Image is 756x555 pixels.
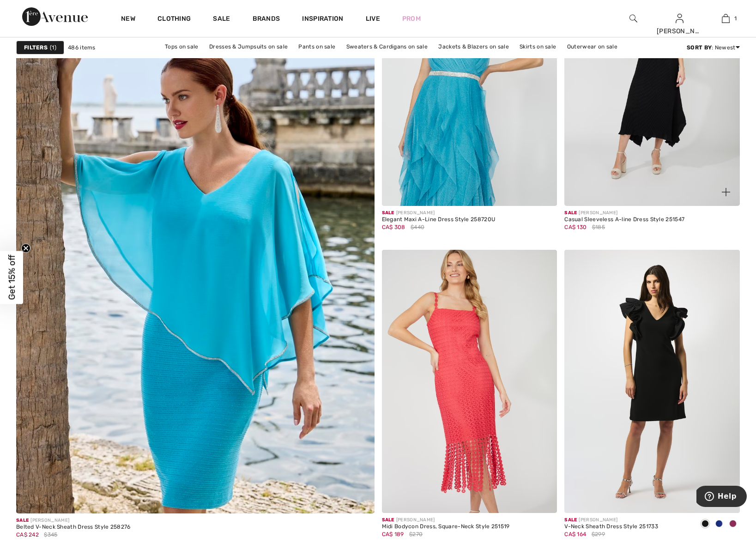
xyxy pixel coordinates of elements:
[16,517,131,524] div: [PERSON_NAME]
[564,531,586,537] span: CA$ 164
[50,43,56,52] span: 1
[564,217,684,223] div: Casual Sleeveless A-line Dress Style 251547
[382,250,557,513] img: Midi Bodycon Dress, Square-Neck Style 251519. Fuchsia
[22,7,88,26] img: 1ère Avenue
[68,43,96,52] span: 486 items
[712,517,726,532] div: Royal Sapphire 163
[564,250,740,513] img: V-Neck Sheath Dress Style 251733. Black
[592,530,605,538] span: $299
[44,531,57,539] span: $345
[213,15,230,24] a: Sale
[382,217,496,223] div: Elegant Maxi A-Line Dress Style 258720U
[16,524,131,531] div: Belted V-Neck Sheath Dress Style 258276
[564,210,684,217] div: [PERSON_NAME]
[698,517,712,532] div: Black
[382,210,394,216] span: Sale
[411,223,424,231] span: $440
[294,41,340,53] a: Pants on sale
[676,13,683,24] img: My Info
[16,531,39,538] span: CA$ 242
[687,43,740,52] div: : Newest
[564,517,577,523] span: Sale
[205,41,292,53] a: Dresses & Jumpsuits on sale
[676,14,683,23] a: Sign In
[592,223,605,231] span: $185
[160,41,203,53] a: Tops on sale
[382,224,405,230] span: CA$ 308
[121,15,135,24] a: New
[366,14,380,24] a: Live
[382,524,510,530] div: Midi Bodycon Dress, Square-Neck Style 251519
[434,41,514,53] a: Jackets & Blazers on sale
[382,517,510,524] div: [PERSON_NAME]
[6,255,17,300] span: Get 15% off
[342,41,432,53] a: Sweaters & Cardigans on sale
[382,517,394,523] span: Sale
[382,531,404,537] span: CA$ 189
[564,524,658,530] div: V-Neck Sheath Dress Style 251733
[562,41,622,53] a: Outerwear on sale
[382,210,496,217] div: [PERSON_NAME]
[564,224,587,230] span: CA$ 130
[21,244,30,253] button: Close teaser
[734,14,737,23] span: 1
[302,15,343,24] span: Inspiration
[722,13,730,24] img: My Bag
[157,15,191,24] a: Clothing
[687,44,712,51] strong: Sort By
[564,210,577,216] span: Sale
[402,14,421,24] a: Prom
[409,530,423,538] span: $270
[696,486,747,509] iframe: Opens a widget where you can find more information
[726,517,740,532] div: Purple orchid
[703,13,748,24] a: 1
[629,13,637,24] img: search the website
[253,15,280,24] a: Brands
[657,26,702,36] div: [PERSON_NAME]
[515,41,561,53] a: Skirts on sale
[564,517,658,524] div: [PERSON_NAME]
[16,518,29,523] span: Sale
[722,188,730,196] img: plus_v2.svg
[24,43,48,52] strong: Filters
